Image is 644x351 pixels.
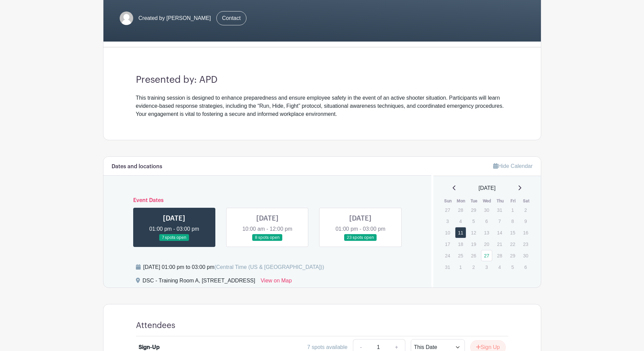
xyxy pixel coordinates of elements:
[455,250,466,261] p: 25
[214,264,324,270] span: (Central Time (US & [GEOGRAPHIC_DATA]))
[494,198,507,204] th: Thu
[468,198,481,204] th: Tue
[468,227,479,238] p: 12
[455,239,466,249] p: 18
[455,227,466,238] a: 11
[455,198,468,204] th: Mon
[520,239,531,249] p: 23
[479,184,496,192] span: [DATE]
[216,11,246,25] a: Contact
[143,277,255,287] div: DSC - Training Room A, [STREET_ADDRESS]
[520,227,531,238] p: 16
[481,205,492,215] p: 30
[468,239,479,249] p: 19
[442,198,455,204] th: Sun
[143,263,324,271] div: [DATE] 01:00 pm to 03:00 pm
[261,277,292,287] a: View on Map
[493,163,532,169] a: Hide Calendar
[442,250,453,261] p: 24
[442,239,453,249] p: 17
[494,216,505,226] p: 7
[494,239,505,249] p: 21
[494,205,505,215] p: 31
[468,250,479,261] p: 26
[494,250,505,261] p: 28
[442,205,453,215] p: 27
[481,216,492,226] p: 6
[494,262,505,272] p: 4
[442,216,453,226] p: 3
[507,239,518,249] p: 22
[494,227,505,238] p: 14
[139,14,211,22] span: Created by [PERSON_NAME]
[520,198,533,204] th: Sat
[442,227,453,238] p: 10
[136,74,508,86] h3: Presented by: APD
[455,205,466,215] p: 28
[507,216,518,226] p: 8
[120,11,133,25] img: default-ce2991bfa6775e67f084385cd625a349d9dcbb7a52a09fb2fda1e96e2d18dcdb.png
[520,216,531,226] p: 9
[481,198,494,204] th: Wed
[468,205,479,215] p: 29
[481,239,492,249] p: 20
[481,250,492,261] a: 27
[507,262,518,272] p: 5
[481,262,492,272] p: 3
[468,262,479,272] p: 2
[507,205,518,215] p: 1
[468,216,479,226] p: 5
[136,321,175,330] h4: Attendees
[112,164,162,170] h6: Dates and locations
[455,262,466,272] p: 1
[507,198,520,204] th: Fri
[507,250,518,261] p: 29
[520,250,531,261] p: 30
[520,205,531,215] p: 2
[520,262,531,272] p: 6
[136,94,508,118] div: This training session is designed to enhance preparedness and ensure employee safety in the event...
[128,197,407,204] h6: Event Dates
[442,262,453,272] p: 31
[455,216,466,226] p: 4
[507,227,518,238] p: 15
[481,227,492,238] p: 13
